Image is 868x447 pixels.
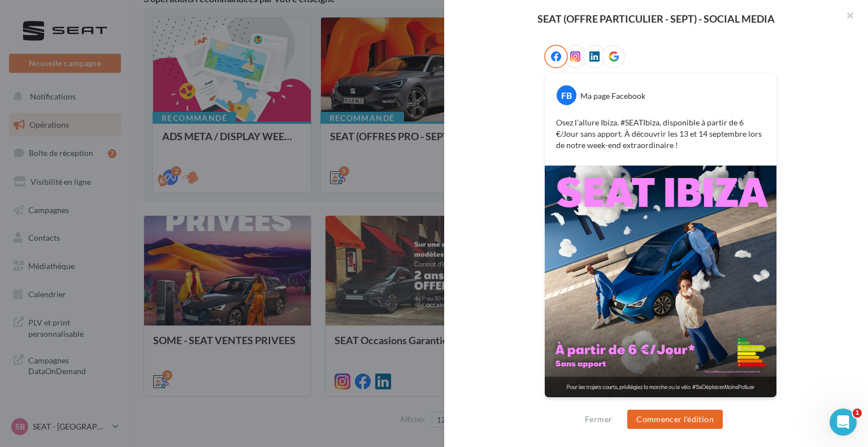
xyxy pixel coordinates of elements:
span: 1 [853,409,862,418]
div: FB [557,85,576,105]
button: Commencer l'édition [627,410,723,429]
div: Ma page Facebook [580,90,645,102]
p: Osez l’allure Ibiza. #SEATIbiza, disponible à partir de 6 €/Jour sans apport. À découvrir les 13 ... [556,117,765,151]
div: SEAT (OFFRE PARTICULIER - SEPT) - SOCIAL MEDIA [462,14,850,24]
iframe: Intercom live chat [830,409,857,436]
div: La prévisualisation est non-contractuelle [544,398,777,413]
button: Fermer [580,413,617,426]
